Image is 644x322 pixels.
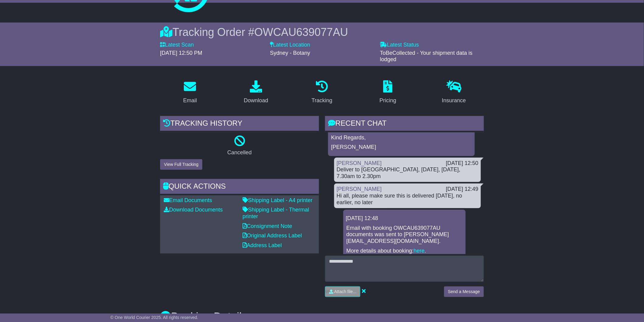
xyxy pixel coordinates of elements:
[179,78,201,107] a: Email
[254,26,348,38] span: OWCAU639077AU
[442,96,466,105] div: Insurance
[243,233,302,239] a: Original Address Label
[346,225,463,245] p: Email with booking OWCAU639077AU documents was sent to [PERSON_NAME][EMAIL_ADDRESS][DOMAIN_NAME].
[446,186,478,193] div: [DATE] 12:49
[346,215,463,222] div: [DATE] 12:48
[331,135,472,141] p: Kind Regards,
[337,186,382,192] a: [PERSON_NAME]
[380,50,473,63] span: ToBeCollected - Your shipment data is lodged
[243,197,313,203] a: Shipping Label - A4 printer
[160,26,484,39] div: Tracking Order #
[444,286,484,297] button: Send a Message
[110,315,198,320] span: © One World Courier 2025. All rights reserved.
[346,248,463,254] p: More details about booking: .
[414,248,425,254] a: here
[240,78,272,107] a: Download
[380,96,396,105] div: Pricing
[376,78,400,107] a: Pricing
[243,207,309,219] a: Shipping Label - Thermal printer
[337,193,478,206] div: Hi all, please make sure this is delivered [DATE], no earlier, no later
[160,159,202,170] button: View Full Tracking
[312,96,332,105] div: Tracking
[244,96,268,105] div: Download
[270,50,310,56] span: Sydney - Botany
[160,179,319,195] div: Quick Actions
[183,96,197,105] div: Email
[337,160,382,166] a: [PERSON_NAME]
[438,78,470,107] a: Insurance
[243,242,282,248] a: Address Label
[446,160,478,167] div: [DATE] 12:50
[164,207,223,213] a: Download Documents
[331,144,472,151] p: [PERSON_NAME]
[160,116,319,132] div: Tracking history
[337,166,478,180] div: Deliver to [GEOGRAPHIC_DATA], [DATE], [DATE], 7.30am to 2.30pm
[160,42,194,48] label: Latest Scan
[270,42,310,48] label: Latest Location
[164,197,212,203] a: Email Documents
[160,149,319,156] p: Cancelled
[380,42,419,48] label: Latest Status
[160,50,202,56] span: [DATE] 12:50 PM
[243,223,292,229] a: Consignment Note
[308,78,336,107] a: Tracking
[325,116,484,132] div: RECENT CHAT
